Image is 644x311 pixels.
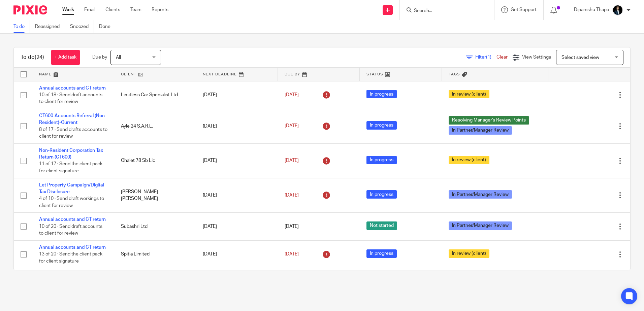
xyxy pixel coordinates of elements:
td: Spitia Limited [114,240,196,268]
p: Dipamshu Thapa [574,6,609,13]
span: 10 of 18 · Send draft accounts to client for review [39,93,102,104]
span: In Partner/Manager Review [449,126,512,135]
span: In progress [366,121,397,130]
a: Annual accounts and CT return [39,217,106,222]
td: Subashri Ltd [114,213,196,240]
span: Get Support [511,7,537,12]
span: In Partner/Manager Review [449,221,512,230]
span: In progress [366,156,397,164]
span: [DATE] [285,124,299,129]
td: Chalet 78 Sb Llc [114,143,196,178]
span: All [116,55,121,60]
td: [DATE] [196,109,278,143]
img: Image.jfif [612,5,623,15]
p: Due by [92,54,107,61]
span: [DATE] [285,193,299,198]
span: Resolving Manager's Review Points [449,116,529,125]
h1: To do [21,54,44,61]
td: [DATE] [196,268,278,292]
span: In review (client) [449,156,489,164]
span: In review (client) [449,90,489,98]
span: In progress [366,249,397,258]
a: Let Property Campaign/Digital Tax Disclosure [39,183,104,194]
span: Select saved view [561,55,599,60]
a: Reports [152,6,168,13]
span: In progress [366,190,397,199]
a: Annual accounts and CT return [39,245,106,250]
td: Amin Group Investments Ltd [114,268,196,292]
span: [DATE] [285,93,299,97]
td: [DATE] [196,213,278,240]
span: 13 of 20 · Send the client pack for client signature [39,252,102,264]
td: [DATE] [196,240,278,268]
span: 11 of 17 · Send the client pack for client signature [39,162,102,174]
span: Not started [366,221,397,230]
td: Ayle 24 S.A.R.L. [114,109,196,143]
span: (1) [486,55,491,60]
span: 4 of 10 · Send draft workings to client for review [39,196,104,208]
td: Limitless Car Specialist Ltd [114,81,196,109]
span: [DATE] [285,252,299,256]
img: Pixie [13,5,47,14]
a: Work [62,6,74,13]
a: CT600-Accounts Referral (Non-Resident)-Current [39,113,106,125]
a: Email [84,6,95,13]
td: [DATE] [196,81,278,109]
a: Clear [496,55,508,60]
span: (24) [35,55,44,60]
a: Clients [105,6,120,13]
a: Done [99,20,116,33]
td: [DATE] [196,143,278,178]
span: In review (client) [449,249,489,258]
a: Snoozed [70,20,94,33]
span: 8 of 17 · Send drafts accounts to client for review [39,127,107,139]
a: + Add task [51,50,80,65]
span: View Settings [522,55,551,60]
a: Team [130,6,141,13]
span: 10 of 20 · Send draft accounts to client for review [39,224,102,236]
span: In Partner/Manager Review [449,190,512,199]
span: Tags [449,72,460,76]
td: [PERSON_NAME] [PERSON_NAME] [114,178,196,213]
span: [DATE] [285,224,299,229]
td: [DATE] [196,178,278,213]
a: Reassigned [35,20,65,33]
span: In progress [366,90,397,98]
input: Search [413,8,474,14]
span: Filter [475,55,496,60]
a: To do [13,20,30,33]
a: Annual accounts and CT return [39,86,106,91]
span: [DATE] [285,158,299,163]
a: Non-Resident Corporation Tax Return (CT600) [39,148,103,160]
